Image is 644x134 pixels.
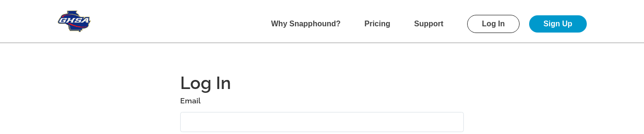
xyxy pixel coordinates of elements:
a: Support [414,20,443,28]
a: Log In [467,15,520,33]
label: Email [180,94,464,108]
a: Why Snapphound? [271,20,341,28]
h1: Log In [180,71,464,94]
a: Sign Up [529,15,586,33]
a: Pricing [365,20,390,28]
img: Snapphound Logo [58,11,92,32]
